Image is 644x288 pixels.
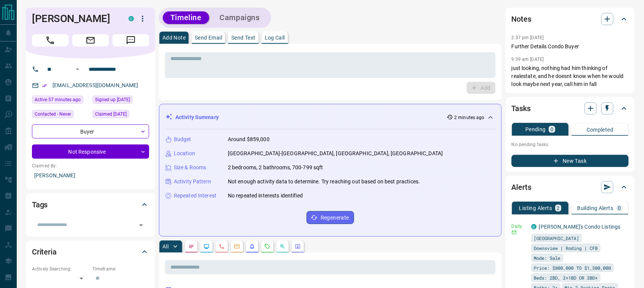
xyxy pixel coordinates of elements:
[162,244,169,249] p: All
[32,124,149,138] div: Buyer
[587,127,614,132] p: Completed
[32,34,68,46] span: Call
[32,13,117,25] h1: [PERSON_NAME]
[512,99,629,118] div: Tasks
[531,224,537,229] div: condos.ca
[295,243,301,250] svg: Agent Actions
[136,220,146,231] button: Open
[228,135,270,143] p: Around $859,000
[174,192,216,200] p: Repeated Interest
[265,35,285,40] p: Log Call
[512,10,629,28] div: Notes
[512,102,531,115] h2: Tasks
[228,150,443,158] p: [GEOGRAPHIC_DATA]-[GEOGRAPHIC_DATA], [GEOGRAPHIC_DATA], [GEOGRAPHIC_DATA]
[219,243,225,250] svg: Calls
[129,16,134,21] div: condos.ca
[92,95,149,106] div: Thu Aug 22 2019
[534,244,598,252] span: Downsview | Roding | CFB
[174,150,195,158] p: Location
[512,178,629,196] div: Alerts
[32,199,48,211] h2: Tags
[163,11,209,24] button: Timeline
[512,181,531,193] h2: Alerts
[618,205,621,211] p: 0
[512,223,527,230] p: Daily
[32,162,149,169] p: Claimed By:
[42,83,47,88] svg: Email Verified
[512,155,629,167] button: New Task
[95,110,127,118] span: Claimed [DATE]
[32,169,149,182] p: [PERSON_NAME]
[512,64,629,88] p: just looking, nothing had him thinking of realestate, and he doesnt know when he would look maybe...
[32,243,149,261] div: Criteria
[72,34,109,46] span: Email
[228,178,420,186] p: Not enough activity data to determine. Try reaching out based on best practices.
[264,243,270,250] svg: Requests
[512,43,629,51] p: Further Details Condo Buyer
[280,243,286,250] svg: Opportunities
[512,13,531,25] h2: Notes
[519,205,552,211] p: Listing Alerts
[92,110,149,121] div: Tue Aug 27 2024
[174,164,207,172] p: Size & Rooms
[534,254,561,262] span: Mode: Sale
[32,266,89,272] p: Actively Searching:
[577,205,614,211] p: Building Alerts
[307,211,354,224] button: Regenerate
[228,164,323,172] p: 2 bedrooms, 2 bathrooms, 700-799 sqft
[32,145,149,159] div: Not Responsive
[534,274,598,282] span: Beds: 2BD, 2+1BD OR 3BD+
[512,35,544,40] p: 2:37 pm [DATE]
[231,35,256,40] p: Send Text
[35,110,71,118] span: Contacted - Never
[212,11,267,24] button: Campaigns
[162,35,186,40] p: Add Note
[52,82,138,88] a: [EMAIL_ADDRESS][DOMAIN_NAME]
[512,139,629,150] p: No pending tasks
[550,127,553,132] p: 0
[174,178,211,186] p: Activity Pattern
[165,110,495,124] div: Activity Summary2 minutes ago
[35,96,81,103] span: Active 57 minutes ago
[95,96,130,103] span: Signed up [DATE]
[525,127,546,132] p: Pending
[534,264,611,272] span: Price: $800,000 TO $1,300,000
[92,266,149,272] p: Timeframe:
[512,57,544,62] p: 9:39 am [DATE]
[188,243,194,250] svg: Notes
[195,35,222,40] p: Send Email
[512,230,517,235] svg: Email
[73,65,82,74] button: Open
[174,135,191,143] p: Budget
[249,243,255,250] svg: Listing Alerts
[175,113,219,121] p: Activity Summary
[113,34,149,46] span: Message
[32,246,57,258] h2: Criteria
[234,243,240,250] svg: Emails
[534,234,579,242] span: [GEOGRAPHIC_DATA]
[32,196,149,214] div: Tags
[455,114,485,121] p: 2 minutes ago
[204,243,210,250] svg: Lead Browsing Activity
[228,192,303,200] p: No repeated interests identified
[32,95,89,106] div: Sat Sep 13 2025
[539,224,621,230] a: [PERSON_NAME]'s Condo Listings
[557,205,560,211] p: 2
